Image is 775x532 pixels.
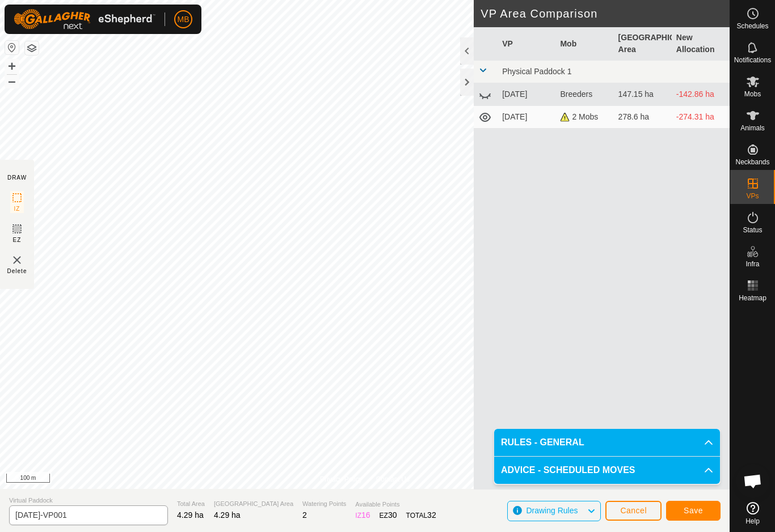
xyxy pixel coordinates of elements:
span: Drawing Rules [526,506,578,515]
p-accordion-header: ADVICE - SCHEDULED MOVES [494,457,720,484]
span: Virtual Paddock [9,496,168,505]
img: VP [10,253,24,267]
td: 278.6 ha [614,106,672,129]
button: Cancel [605,501,662,521]
a: Privacy Policy [320,474,363,484]
span: RULES - GENERAL [501,436,584,449]
span: Notifications [734,57,771,63]
span: Physical Paddock 1 [502,67,571,76]
span: Watering Points [302,499,346,509]
td: -274.31 ha [672,106,730,129]
div: Open chat [736,464,770,498]
div: TOTAL [406,509,436,521]
h2: VP Area Comparison [481,7,730,20]
button: + [5,59,19,73]
span: 30 [388,510,397,520]
span: Delete [7,267,27,275]
td: [DATE] [498,83,555,106]
span: Available Points [355,500,436,509]
span: 16 [361,510,370,520]
span: 32 [427,510,436,520]
div: DRAW [7,173,27,182]
span: Heatmap [739,295,766,301]
td: [DATE] [498,106,555,129]
div: EZ [380,509,397,521]
th: VP [498,27,555,61]
a: Help [730,497,775,529]
span: 4.29 ha [214,510,241,520]
div: IZ [355,509,370,521]
button: – [5,74,19,88]
span: [GEOGRAPHIC_DATA] Area [214,499,293,509]
span: Help [745,518,760,525]
a: Contact Us [376,474,410,484]
td: -142.86 ha [672,83,730,106]
span: IZ [14,205,20,213]
button: Reset Map [5,41,19,54]
span: Mobs [744,91,761,97]
img: Gallagher Logo [14,9,155,29]
span: 2 [302,510,307,520]
td: 147.15 ha [614,83,672,106]
p-accordion-header: RULES - GENERAL [494,429,720,456]
th: Mob [555,27,613,61]
span: VPs [746,193,759,199]
span: ADVICE - SCHEDULED MOVES [501,463,635,477]
span: Schedules [736,23,768,29]
button: Map Layers [25,41,39,55]
button: Save [666,501,721,521]
span: Neckbands [735,159,769,165]
span: EZ [13,236,22,244]
span: Cancel [620,506,647,515]
th: New Allocation [672,27,730,61]
span: Total Area [177,499,205,509]
div: Breeders [560,88,609,100]
span: MB [178,14,189,25]
div: 2 Mobs [560,111,609,123]
span: 4.29 ha [177,510,204,520]
span: Animals [740,125,765,131]
span: Infra [745,261,759,267]
th: [GEOGRAPHIC_DATA] Area [614,27,672,61]
span: Status [743,227,762,233]
span: Save [684,506,703,515]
